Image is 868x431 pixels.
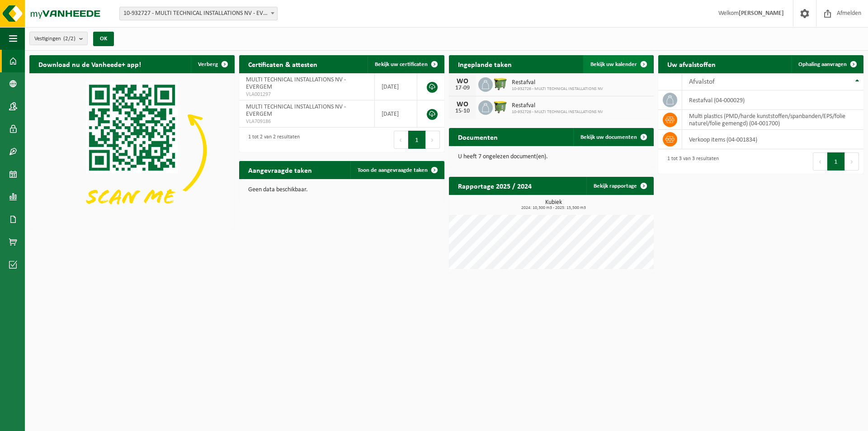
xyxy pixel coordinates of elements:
[449,55,521,73] h2: Ingeplande taken
[246,91,368,98] span: VLA001297
[375,100,417,128] td: [DATE]
[119,7,278,20] span: 10-932727 - MULTI TECHNICAL INSTALLATIONS NV - EVERGEM
[248,187,435,193] p: Geen data beschikbaar.
[458,154,645,160] p: U heeft 7 ongelezen document(en).
[453,78,472,85] div: WO
[689,78,715,85] span: Afvalstof
[791,55,863,73] a: Ophaling aanvragen
[246,104,346,118] span: MULTI TECHNICAL INSTALLATIONS NV - EVERGEM
[583,55,653,73] a: Bekijk uw kalender
[350,161,443,179] a: Toon de aangevraagde taken
[586,177,653,195] a: Bekijk rapportage
[658,55,725,73] h2: Uw afvalstoffen
[449,177,541,194] h2: Rapportage 2025 / 2024
[512,79,603,86] span: Restafval
[590,62,637,67] span: Bekijk uw kalender
[358,167,428,173] span: Toon de aangevraagde taken
[453,199,654,210] h3: Kubiek
[682,90,863,110] td: restafval (04-000029)
[394,131,408,149] button: Previous
[827,152,845,171] button: 1
[453,85,472,91] div: 17-09
[246,118,368,125] span: VLA709186
[34,32,75,46] span: Vestigingen
[408,131,426,149] button: 1
[426,131,440,149] button: Next
[739,10,784,17] strong: [PERSON_NAME]
[573,128,653,146] a: Bekijk uw documenten
[29,73,235,227] img: Download de VHEPlus App
[375,73,417,100] td: [DATE]
[198,62,218,67] span: Verberg
[368,55,443,73] a: Bekijk uw certificaten
[453,206,654,210] span: 2024: 10,300 m3 - 2025: 15,500 m3
[63,36,75,42] count: (2/2)
[239,161,321,179] h2: Aangevraagde taken
[493,99,508,114] img: WB-1100-HPE-GN-50
[244,130,300,150] div: 1 tot 2 van 2 resultaten
[798,62,847,67] span: Ophaling aanvragen
[453,101,472,108] div: WO
[93,32,114,46] button: OK
[682,110,863,130] td: multi plastics (PMD/harde kunststoffen/spanbanden/EPS/folie naturel/folie gemengd) (04-001700)
[512,86,603,92] span: 10-932726 - MULTI TECHNICAL INSTALLATIONS NV
[493,76,508,91] img: WB-1100-HPE-GN-50
[246,76,346,90] span: MULTI TECHNICAL INSTALLATIONS NV - EVERGEM
[453,108,472,114] div: 15-10
[813,152,827,171] button: Previous
[120,7,277,20] span: 10-932727 - MULTI TECHNICAL INSTALLATIONS NV - EVERGEM
[375,62,428,67] span: Bekijk uw certificaten
[191,55,234,73] button: Verberg
[682,130,863,149] td: verkoop items (04-001834)
[512,109,603,115] span: 10-932726 - MULTI TECHNICAL INSTALLATIONS NV
[580,134,637,140] span: Bekijk uw documenten
[29,55,150,73] h2: Download nu de Vanheede+ app!
[512,102,603,109] span: Restafval
[449,128,507,146] h2: Documenten
[239,55,326,73] h2: Certificaten & attesten
[845,152,859,171] button: Next
[663,152,719,171] div: 1 tot 3 van 3 resultaten
[29,32,88,45] button: Vestigingen(2/2)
